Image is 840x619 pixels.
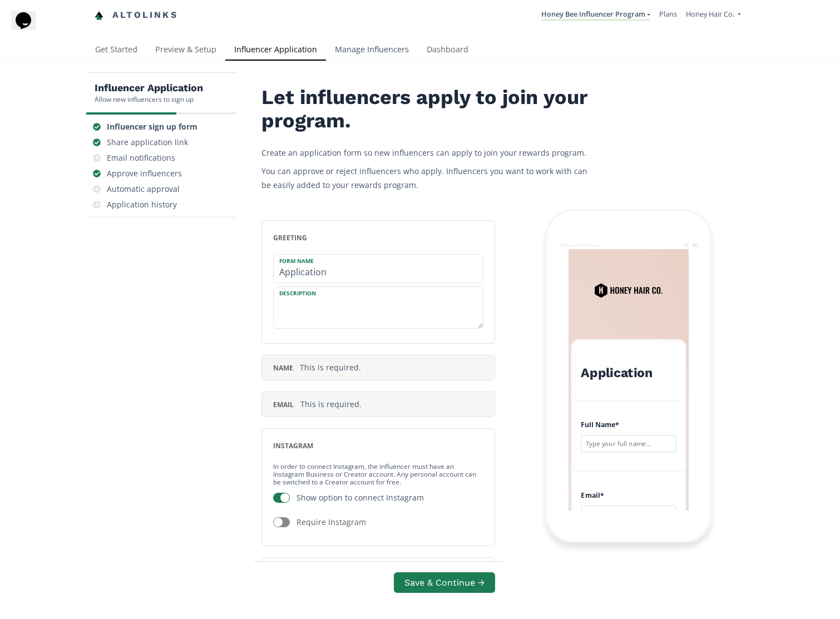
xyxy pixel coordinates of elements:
[273,400,294,409] span: email
[559,242,599,248] div: Influencer's Phone
[273,441,313,450] span: instagram
[225,39,326,62] a: Influencer Application
[107,137,188,148] div: Share application link
[261,146,595,160] p: Create an application form so new influencers can apply to join your rewards program.
[273,233,307,242] span: greeting
[418,39,477,62] a: Dashboard
[659,9,677,19] a: Plans
[95,6,178,24] a: Altolinks
[326,39,418,62] a: Manage Influencers
[581,364,676,382] h2: Application
[95,11,103,20] img: favicon-32x32.png
[297,517,366,528] div: Require Instagram
[581,419,676,431] h4: Full Name *
[95,81,203,95] h5: Influencer Application
[686,9,741,22] a: Honey Hair Co.
[11,11,47,44] iframe: chat widget
[261,164,595,192] p: You can approve or reject influencers who apply. Influencers you want to work with can be easily ...
[107,199,177,210] div: Application history
[273,363,293,373] span: name
[273,469,476,486] a: Any personal account can be switched to a Creator account for free.
[95,95,203,104] div: Allow new influencers to sign up
[273,457,476,491] small: In order to connect Instagram, the influencer must have an Instagram Business or Creator account.
[581,506,676,523] input: name@example.com
[300,362,361,373] span: This is required.
[300,399,362,409] span: This is required.
[394,572,495,593] button: Save & Continue →
[107,121,197,132] div: Influencer sign up form
[261,86,595,132] h2: Let influencers apply to join your program.
[107,152,175,164] div: Email notifications
[274,255,472,265] label: Form Name
[581,489,676,502] h4: Email *
[107,184,180,195] div: Automatic approval
[274,287,472,297] label: Description
[686,9,734,19] span: Honey Hair Co.
[146,39,225,62] a: Preview & Setup
[107,168,182,179] div: Approve influencers
[541,9,650,21] a: Honey Bee Influencer Program
[581,435,676,453] input: Type your full name...
[86,39,146,62] a: Get Started
[593,273,664,308] img: QrgWYwbcqp6j
[297,492,424,503] div: Show option to connect Instagram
